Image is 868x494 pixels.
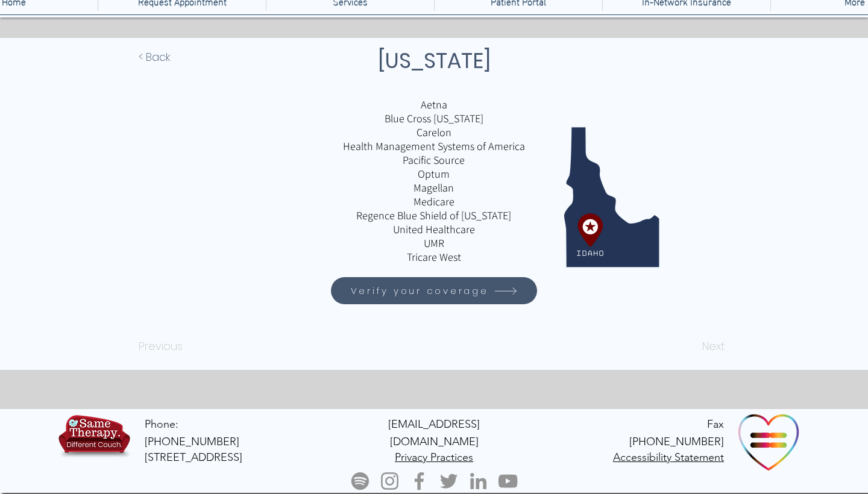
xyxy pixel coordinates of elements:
[293,153,574,167] p: Pacific Source
[437,469,461,493] img: Twitter
[395,451,473,464] span: Privacy Practices
[293,139,574,153] p: Health Management Systems of America
[298,45,570,77] h1: [US_STATE]
[737,409,802,474] img: Ally Organization
[293,125,574,139] p: Carelon
[540,126,683,269] img: California
[467,469,490,493] img: LinkedIn
[293,181,574,195] p: Magellan
[293,222,574,236] p: United Healthcare
[145,417,239,448] a: Phone: [PHONE_NUMBER]
[56,413,133,466] img: TBH.US
[395,450,473,464] a: Privacy Practices
[293,111,574,125] p: Blue Cross [US_STATE]
[139,334,218,358] button: Previous
[293,250,574,264] p: Tricare West
[613,450,724,464] a: Accessibility Statement
[348,469,372,493] img: Spotify
[407,469,431,493] img: Facebook
[702,338,725,354] span: Next
[293,195,574,208] p: Medicare
[293,208,574,222] p: Regence Blue Shield of [US_STATE]
[378,469,401,493] img: Instagram
[293,167,574,181] p: Optum
[351,284,489,298] span: Verify your coverage
[613,451,724,464] span: Accessibility Statement
[496,469,520,493] img: YouTube
[348,469,520,493] ul: Social Bar
[388,417,480,448] a: [EMAIL_ADDRESS][DOMAIN_NAME]
[139,338,183,354] span: Previous
[293,98,574,111] p: Aetna
[632,334,725,358] button: Next
[331,277,537,304] a: Verify your coverage
[139,45,218,69] a: < Back
[293,236,574,250] p: UMR
[139,49,170,65] span: < Back
[145,451,242,464] span: [STREET_ADDRESS]
[388,417,480,448] span: [EMAIL_ADDRESS][DOMAIN_NAME]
